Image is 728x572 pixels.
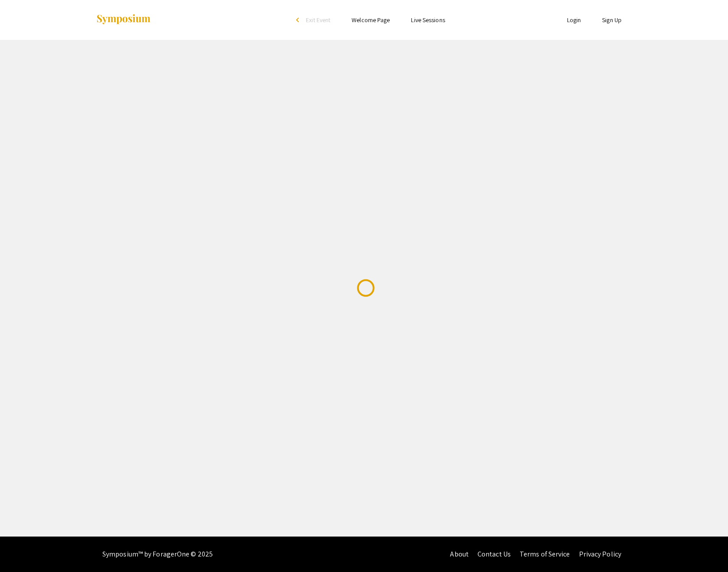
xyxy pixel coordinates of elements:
a: Live Sessions [411,16,445,24]
a: Privacy Policy [579,549,621,559]
span: Exit Event [306,16,330,24]
a: Sign Up [602,16,622,24]
div: arrow_back_ios [296,17,301,23]
img: Symposium by ForagerOne [96,14,151,26]
a: Welcome Page [352,16,390,24]
a: About [450,549,469,559]
div: Symposium™ by ForagerOne © 2025 [102,537,213,572]
a: Contact Us [478,549,511,559]
a: Terms of Service [520,549,570,559]
a: Login [567,16,581,24]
